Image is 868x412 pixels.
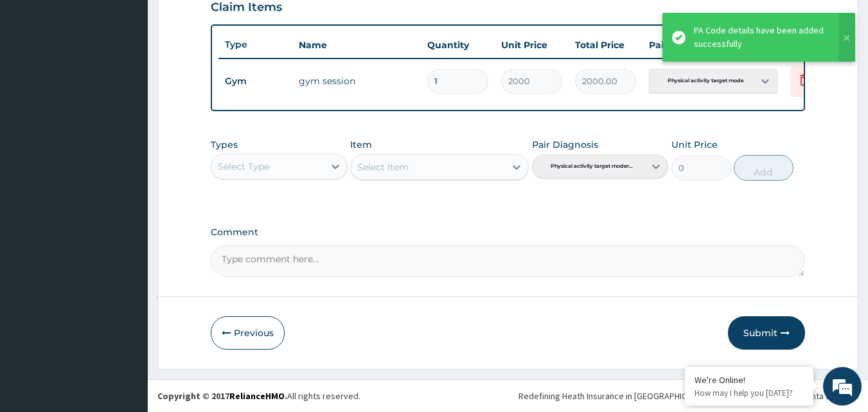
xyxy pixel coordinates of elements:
button: Add [734,155,793,181]
td: Gym [218,69,292,93]
div: Chat with us now [67,72,216,89]
textarea: Type your message and hit 'Enter' [6,275,245,320]
div: PA Code details have been added successfully [694,24,826,51]
img: d_794563401_company_1708531726252_794563401 [24,64,52,96]
label: Comment [211,227,806,238]
td: gym session [292,68,421,94]
label: Pair Diagnosis [532,138,598,151]
p: How may I help you today? [695,388,804,399]
th: Quantity [421,32,495,58]
label: Unit Price [671,138,718,151]
strong: Copyright © 2017 . [157,390,287,402]
th: Unit Price [495,32,569,58]
th: Pair Diagnosis [642,32,784,58]
div: Minimize live chat window [211,6,242,37]
label: Types [211,139,238,150]
th: Name [292,32,421,58]
label: Item [350,138,372,151]
footer: All rights reserved. [148,379,868,412]
div: Select Type [218,160,269,173]
button: Submit [728,316,805,350]
a: RelianceHMO [229,390,285,402]
th: Total Price [569,32,642,58]
button: Previous [211,316,285,350]
div: We're Online! [695,374,804,386]
h3: Claim Items [211,1,282,15]
th: Type [218,33,292,57]
div: Redefining Heath Insurance in [GEOGRAPHIC_DATA] using Telemedicine and Data Science! [518,390,858,402]
span: We're online! [75,124,177,254]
